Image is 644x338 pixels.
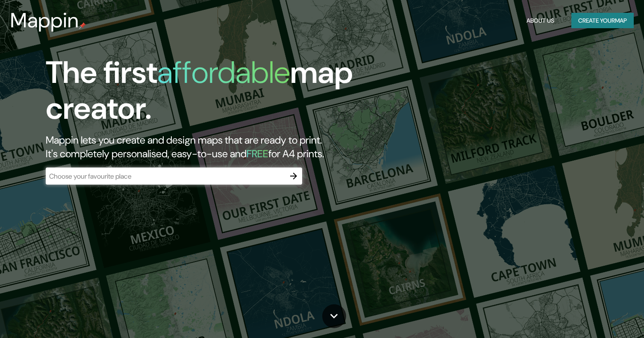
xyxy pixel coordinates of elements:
[10,9,79,32] h3: Mappin
[247,147,268,160] h5: FREE
[46,171,285,181] input: Choose your favourite place
[157,53,290,92] h1: affordable
[46,55,368,133] h1: The first map creator.
[571,13,634,29] button: Create yourmap
[568,305,635,329] iframe: Help widget launcher
[46,133,368,161] h2: Mappin lets you create and design maps that are ready to print. It's completely personalised, eas...
[79,22,86,29] img: mappin-pin
[523,13,558,29] button: About Us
